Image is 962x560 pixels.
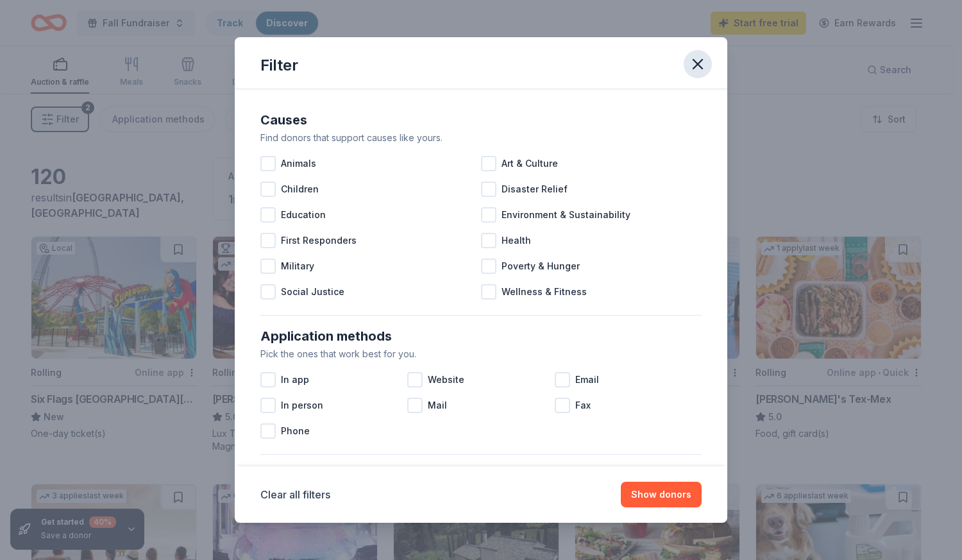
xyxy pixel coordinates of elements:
span: In app [281,372,309,387]
span: Website [428,372,464,387]
span: Children [281,182,319,197]
span: Mail [428,398,447,413]
div: Filter [260,55,298,76]
div: Application methods [260,326,702,346]
span: Email [575,372,599,387]
div: Eligibility [260,465,702,486]
div: Pick the ones that work best for you. [260,346,702,362]
span: Animals [281,156,316,171]
span: Social Justice [281,284,344,300]
button: Clear all filters [260,487,330,502]
span: In person [281,398,323,413]
span: Wellness & Fitness [502,284,587,300]
span: Phone [281,423,310,439]
span: Education [281,207,326,223]
span: Military [281,259,314,274]
span: Fax [575,398,591,413]
div: Find donors that support causes like yours. [260,130,702,146]
span: Environment & Sustainability [502,207,630,223]
span: Poverty & Hunger [502,259,580,274]
span: Art & Culture [502,156,558,171]
span: Disaster Relief [502,182,568,197]
span: First Responders [281,233,357,248]
div: Causes [260,110,702,130]
button: Show donors [621,482,702,507]
span: Health [502,233,531,248]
